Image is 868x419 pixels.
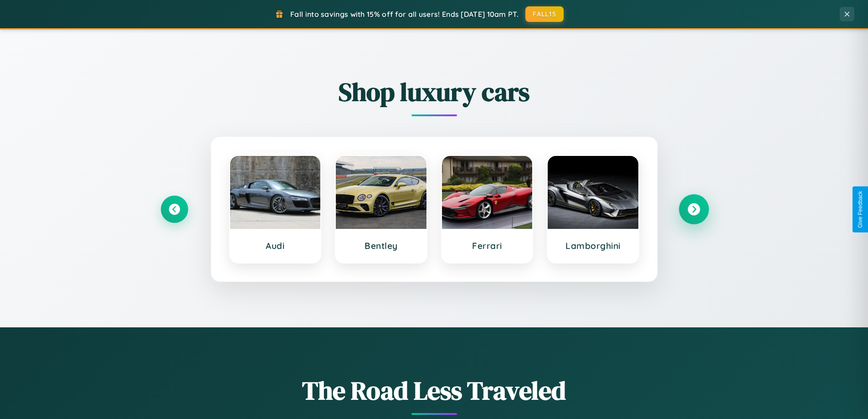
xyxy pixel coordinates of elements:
[239,240,312,251] h3: Audi
[525,6,564,22] button: FALL15
[290,10,519,19] span: Fall into savings with 15% off for all users! Ends [DATE] 10am PT.
[557,240,629,251] h3: Lamborghini
[857,191,863,228] div: Give Feedback
[161,373,708,408] h1: The Road Less Traveled
[161,74,708,109] h2: Shop luxury cars
[345,240,417,251] h3: Bentley
[451,240,524,251] h3: Ferrari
